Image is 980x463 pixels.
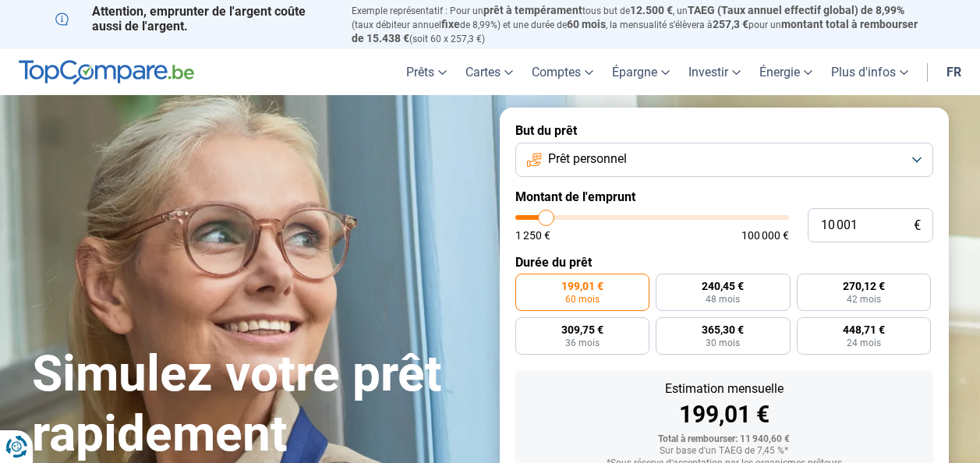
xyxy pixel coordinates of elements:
span: 60 mois [565,295,600,304]
div: 199,01 € [528,403,921,426]
span: 60 mois [567,18,606,30]
span: 199,01 € [561,281,603,292]
span: 1 250 € [515,230,550,241]
a: Cartes [456,49,522,95]
span: 12.500 € [630,4,673,16]
label: Durée du prêt [515,255,933,270]
a: Plus d'infos [822,49,918,95]
p: Exemple représentatif : Pour un tous but de , un (taux débiteur annuel de 8,99%) et une durée de ... [352,4,925,45]
span: 30 mois [706,338,740,348]
label: Montant de l'emprunt [515,189,933,204]
span: fixe [441,18,460,30]
span: montant total à rembourser de 15.438 € [352,18,918,44]
span: TAEG (Taux annuel effectif global) de 8,99% [688,4,904,16]
span: 309,75 € [561,324,603,335]
p: Attention, emprunter de l'argent coûte aussi de l'argent. [55,4,333,34]
span: 257,3 € [713,18,748,30]
a: Comptes [522,49,603,95]
span: 48 mois [706,295,740,304]
span: 270,12 € [843,281,885,292]
img: TopCompare [19,60,194,85]
span: prêt à tempérament [483,4,582,16]
div: Sur base d'un TAEG de 7,45 %* [528,446,921,457]
a: Prêts [397,49,456,95]
span: 240,45 € [702,281,744,292]
span: 24 mois [847,338,881,348]
a: Énergie [750,49,822,95]
a: Investir [679,49,750,95]
span: 448,71 € [843,324,885,335]
span: 100 000 € [741,230,789,241]
a: fr [937,49,971,95]
div: Estimation mensuelle [528,383,921,395]
span: 365,30 € [702,324,744,335]
span: € [914,219,921,232]
span: 36 mois [565,338,600,348]
button: Prêt personnel [515,143,933,177]
div: Total à rembourser: 11 940,60 € [528,434,921,445]
a: Épargne [603,49,679,95]
span: Prêt personnel [548,150,627,168]
span: 42 mois [847,295,881,304]
label: But du prêt [515,123,933,138]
